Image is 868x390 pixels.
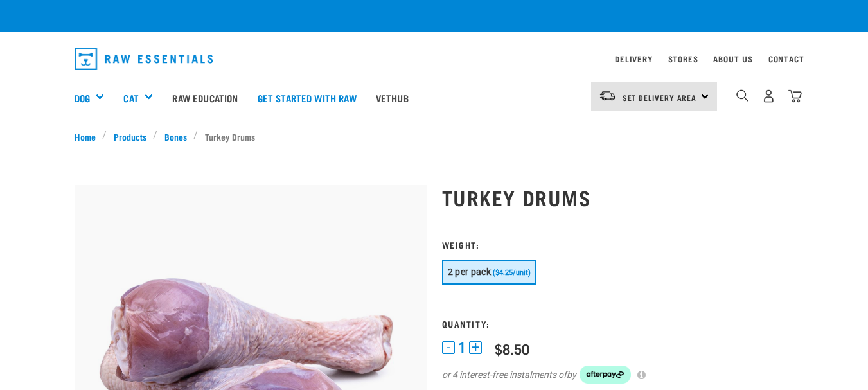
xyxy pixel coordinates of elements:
[64,42,804,75] nav: dropdown navigation
[442,240,794,249] h3: Weight:
[442,366,794,384] div: or 4 interest-free instalments of by
[736,89,748,102] img: home-icon-1@2x.png
[248,72,366,123] a: Get started with Raw
[623,95,697,100] span: Set Delivery Area
[442,260,537,285] button: 2 per pack ($4.25/unit)
[448,267,492,277] span: 2 per pack
[768,57,804,61] a: Contact
[163,72,247,123] a: Raw Education
[442,319,794,328] h3: Quantity:
[580,366,631,384] img: Afterpay
[495,341,529,357] div: $8.50
[75,130,103,143] a: Home
[762,89,775,103] img: user.png
[123,91,138,105] a: Cat
[75,91,90,105] a: Dog
[788,89,802,103] img: home-icon@2x.png
[458,341,466,355] span: 1
[713,57,752,61] a: About Us
[442,186,794,209] h1: Turkey Drums
[157,130,193,143] a: Bones
[442,341,455,354] button: -
[668,57,698,61] a: Stores
[469,341,482,354] button: +
[107,130,153,143] a: Products
[599,90,616,102] img: van-moving.png
[615,57,652,61] a: Delivery
[366,72,418,123] a: Vethub
[75,48,213,70] img: Raw Essentials Logo
[75,130,794,143] nav: breadcrumbs
[493,269,531,277] span: ($4.25/unit)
